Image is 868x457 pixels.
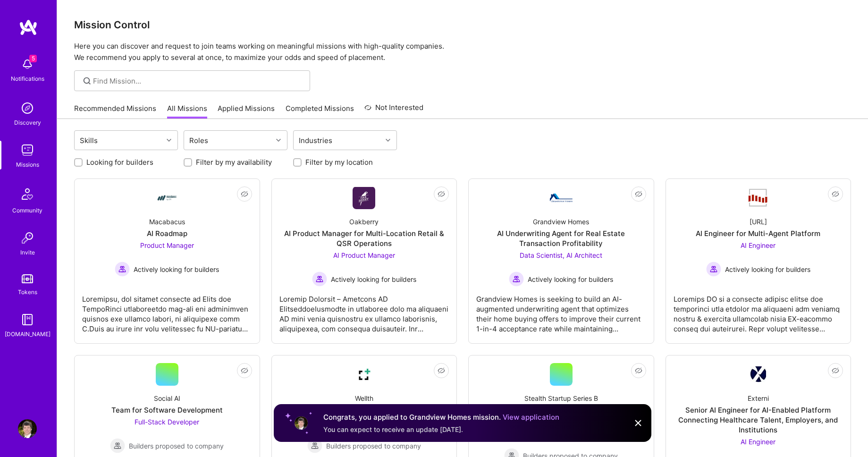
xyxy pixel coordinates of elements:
div: AI Engineer for Multi-Agent Platform [696,228,820,238]
div: Wellth [355,393,373,403]
i: icon Chevron [167,138,171,143]
div: Industries [296,134,335,147]
a: Company Logo[URL]AI Engineer for Multi-Agent PlatformAI Engineer Actively looking for buildersAct... [674,186,843,336]
i: icon SearchGrey [82,76,93,86]
div: Congrats, you applied to Grandview Homes mission. [323,412,559,423]
span: AI Product Manager [333,251,395,259]
div: [URL] [750,217,767,227]
i: icon EyeClosed [241,190,248,198]
i: icon EyeClosed [438,190,445,198]
i: icon EyeClosed [832,190,839,198]
img: logo [19,19,38,36]
div: AI Roadmap [147,228,187,238]
div: Roles [187,134,211,147]
img: Actively looking for builders [706,262,721,277]
div: [DOMAIN_NAME] [5,329,51,339]
div: Senior AI Engineer for AI-Enabled Platform Connecting Healthcare Talent, Employers, and Institutions [674,405,843,435]
span: Product Manager [140,241,194,249]
a: Recommended Missions [74,103,156,119]
div: Team for Software Development [111,405,223,415]
span: 5 [29,55,37,62]
i: icon EyeClosed [832,367,839,374]
div: Stealth Startup Series B [524,393,598,403]
img: User Avatar [18,419,37,438]
i: icon EyeClosed [635,190,642,198]
div: Loremip Dolorsit – Ametcons AD ElitseddoeIusmodte in utlaboree dolo ma aliquaeni AD mini venia qu... [279,287,449,334]
img: Company Logo [156,186,178,209]
i: icon EyeClosed [438,367,445,374]
div: Loremips DO si a consecte adipisc elitse doe temporinci utla etdolor ma aliquaeni adm veniamq nos... [674,287,843,334]
a: User Avatar [16,419,39,438]
a: All Missions [167,103,207,119]
div: Loremipsu, dol sitamet consecte ad Elits doe TempoRinci utlaboreetdo mag-ali eni adminimven quisn... [82,287,252,334]
div: Missions [16,160,39,169]
img: Actively looking for builders [509,271,524,287]
a: Applied Missions [218,103,275,119]
input: Find Mission... [93,76,303,86]
span: Data Scientist, AI Architect [520,251,602,259]
i: icon EyeClosed [635,367,642,374]
img: User profile [294,415,309,431]
a: Company LogoOakberryAI Product Manager for Multi-Location Retail & QSR OperationsAI Product Manag... [279,186,449,336]
div: Tokens [18,287,37,297]
img: teamwork [18,141,37,160]
img: Actively looking for builders [312,271,327,287]
img: Company Logo [750,366,766,382]
label: Filter by my availability [196,157,272,167]
a: Completed Missions [286,103,354,119]
div: Grandview Homes is seeking to build an AI-augmented underwriting agent that optimizes their home ... [476,287,646,334]
span: Actively looking for builders [528,274,613,284]
div: Oakberry [349,217,379,227]
span: AI Engineer [741,241,775,249]
img: bell [18,55,37,74]
div: Grandview Homes [533,217,589,227]
img: Company Logo [550,194,573,202]
i: icon EyeClosed [241,367,248,374]
div: AI Underwriting Agent for Real Estate Transaction Profitability [476,228,646,248]
span: Actively looking for builders [331,274,416,284]
div: Invite [20,247,35,257]
div: AI Product Manager for Multi-Location Retail & QSR Operations [279,228,449,248]
label: Filter by my location [305,157,373,167]
a: Company LogoGrandview HomesAI Underwriting Agent for Real Estate Transaction ProfitabilityData Sc... [476,186,646,336]
img: Company Logo [747,188,769,208]
img: discovery [18,99,37,118]
div: Notifications [11,74,44,84]
a: Not Interested [364,102,423,119]
img: Close [632,417,644,429]
img: Actively looking for builders [115,262,130,277]
div: Externi [748,393,769,403]
div: Community [12,205,42,215]
span: Actively looking for builders [725,264,810,274]
div: Discovery [14,118,41,127]
div: Macabacus [149,217,185,227]
img: Company Logo [353,363,375,386]
img: tokens [22,274,33,283]
span: Actively looking for builders [134,264,219,274]
label: Looking for builders [86,157,153,167]
a: Company LogoMacabacusAI RoadmapProduct Manager Actively looking for buildersActively looking for ... [82,186,252,336]
p: Here you can discover and request to join teams working on meaningful missions with high-quality ... [74,41,851,63]
h3: Mission Control [74,19,851,31]
img: Company Logo [353,187,375,209]
img: Community [16,183,39,205]
div: You can expect to receive an update [DATE]. [323,425,559,434]
a: View application [503,413,559,422]
i: icon Chevron [276,138,281,143]
i: icon Chevron [386,138,390,143]
img: guide book [18,310,37,329]
div: Social AI [154,393,180,403]
img: Invite [18,228,37,247]
div: Skills [77,134,100,147]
